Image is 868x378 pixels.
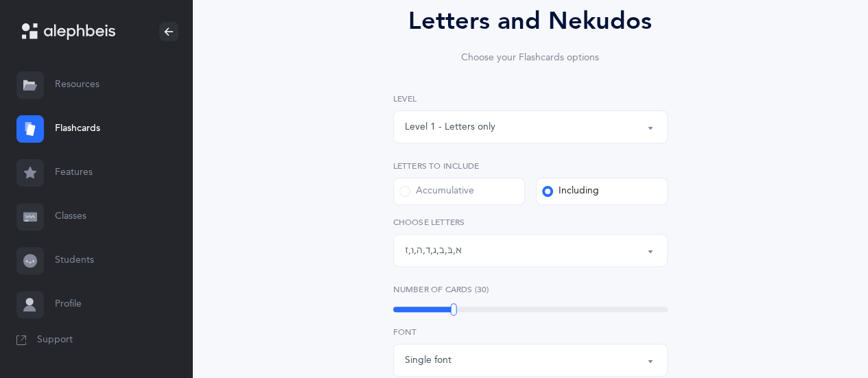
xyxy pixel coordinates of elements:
label: Choose letters [393,216,668,228]
label: Level [393,93,668,105]
div: א , בּ , ב , ג , ד , ה , ו , ז [405,244,462,258]
label: Font [393,326,668,338]
div: Letters and Nekudos [355,3,706,40]
div: Single font [405,353,451,368]
label: Letters to include [393,160,668,172]
button: Single font [393,344,668,377]
div: Choose your Flashcards options [355,51,706,65]
div: Level 1 - Letters only [405,120,495,134]
div: Accumulative [399,185,474,198]
button: Level 1 - Letters only [393,110,668,143]
div: Including [542,185,599,198]
label: Number of Cards (30) [393,283,668,296]
button: א, בּ, ב, ג, ד, ה, ו, ז [393,234,668,267]
span: Support [37,333,73,347]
